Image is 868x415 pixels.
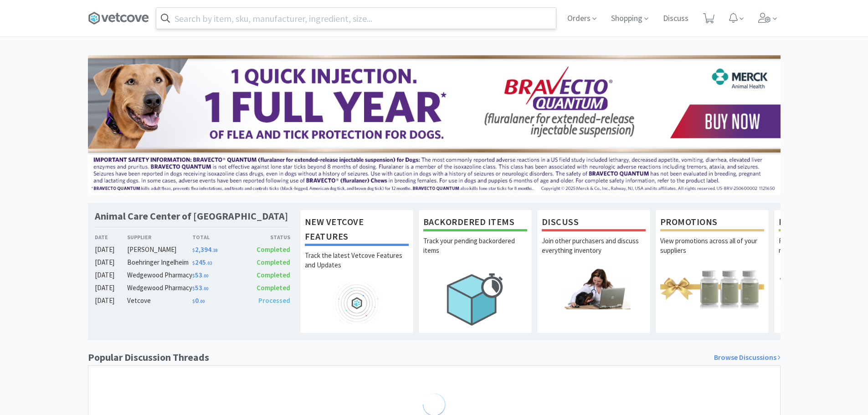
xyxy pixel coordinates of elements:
[305,251,409,282] p: Track the latest Vetcove Features and Updates
[202,273,208,279] span: . 00
[192,298,195,304] span: $
[714,352,781,364] a: Browse Discussions
[95,270,128,281] div: [DATE]
[660,215,764,231] h1: Promotions
[659,15,692,23] a: Discuss
[660,236,764,268] p: View promotions across all of your suppliers
[95,257,128,268] div: [DATE]
[192,260,195,266] span: $
[423,236,527,268] p: Track your pending backordered items
[192,233,241,241] div: Total
[257,245,290,254] span: Completed
[300,210,414,333] a: New Vetcove FeaturesTrack the latest Vetcove Features and Updates
[95,244,291,255] a: [DATE][PERSON_NAME]$2,394.38Completed
[95,282,128,293] div: [DATE]
[88,55,781,194] img: 3ffb5edee65b4d9ab6d7b0afa510b01f.jpg
[127,257,192,268] div: Boehringer Ingelheim
[95,270,291,281] a: [DATE]Wedgewood Pharmacy$53.00Completed
[655,210,769,333] a: PromotionsView promotions across all of your suppliers
[542,215,646,231] h1: Discuss
[241,233,291,241] div: Status
[95,233,128,241] div: Date
[127,270,192,281] div: Wedgewood Pharmacy
[211,247,217,253] span: . 38
[192,273,195,279] span: $
[192,258,212,266] span: 245
[95,244,128,255] div: [DATE]
[127,282,192,293] div: Wedgewood Pharmacy
[202,286,208,292] span: . 00
[660,268,764,309] img: hero_promotions.png
[418,210,532,333] a: Backordered ItemsTrack your pending backordered items
[192,271,208,279] span: 53
[206,260,212,266] span: . 03
[257,271,290,279] span: Completed
[95,257,291,268] a: [DATE]Boehringer Ingelheim$245.03Completed
[95,295,291,306] a: [DATE]Vetcove$0.00Processed
[423,268,527,330] img: hero_backorders.png
[257,258,290,266] span: Completed
[127,244,192,255] div: [PERSON_NAME]
[305,215,409,246] h1: New Vetcove Features
[537,210,651,333] a: DiscussJoin other purchasers and discuss everything inventory
[127,233,192,241] div: Supplier
[542,236,646,268] p: Join other purchasers and discuss everything inventory
[95,210,288,223] h1: Animal Care Center of [GEOGRAPHIC_DATA]
[192,247,195,253] span: $
[305,282,409,324] img: hero_feature_roadmap.png
[95,282,291,293] a: [DATE]Wedgewood Pharmacy$53.00Completed
[192,296,205,305] span: 0
[95,295,128,306] div: [DATE]
[542,268,646,309] img: hero_discuss.png
[192,245,217,254] span: 2,394
[258,296,290,305] span: Processed
[199,298,205,304] span: . 00
[192,286,195,292] span: $
[127,295,192,306] div: Vetcove
[257,283,290,292] span: Completed
[423,215,527,231] h1: Backordered Items
[192,283,208,292] span: 53
[156,8,556,29] input: Search by item, sku, manufacturer, ingredient, size...
[88,349,209,365] h1: Popular Discussion Threads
